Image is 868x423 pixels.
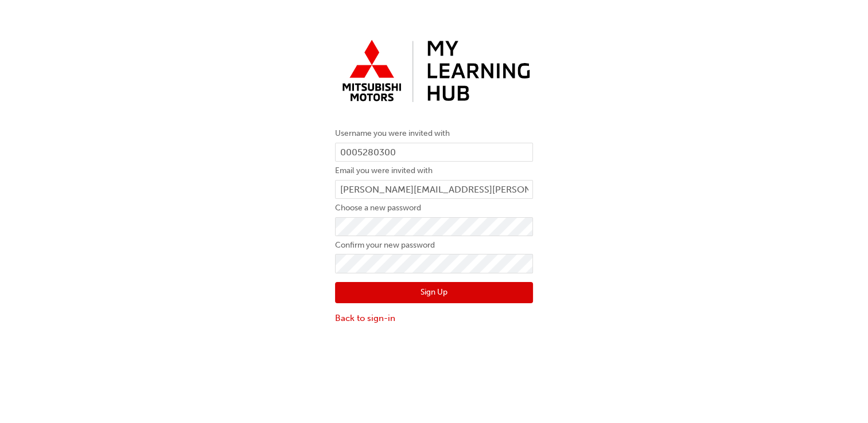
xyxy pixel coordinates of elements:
a: Back to sign-in [335,312,533,325]
button: Sign Up [335,282,533,304]
label: Confirm your new password [335,238,533,252]
input: Username [335,143,533,162]
label: Username you were invited with [335,127,533,140]
label: Email you were invited with [335,164,533,178]
label: Choose a new password [335,201,533,215]
img: mmal [335,34,533,109]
